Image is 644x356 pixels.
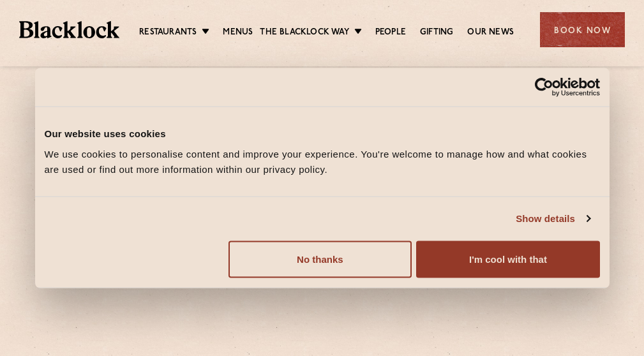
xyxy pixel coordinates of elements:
a: Our News [467,26,514,40]
a: Restaurants [139,26,197,40]
div: Book Now [540,12,625,47]
a: Menus [223,26,253,40]
a: Show details [516,211,590,226]
a: The Blacklock Way [260,26,348,40]
a: Gifting [420,26,453,40]
button: No thanks [228,241,412,278]
div: We use cookies to personalise content and improve your experience. You're welcome to manage how a... [45,146,600,177]
a: Usercentrics Cookiebot - opens in a new window [488,78,600,97]
img: BL_Textured_Logo-footer-cropped.svg [19,21,119,38]
button: I'm cool with that [416,241,599,278]
a: People [375,26,406,40]
div: Our website uses cookies [45,126,600,142]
